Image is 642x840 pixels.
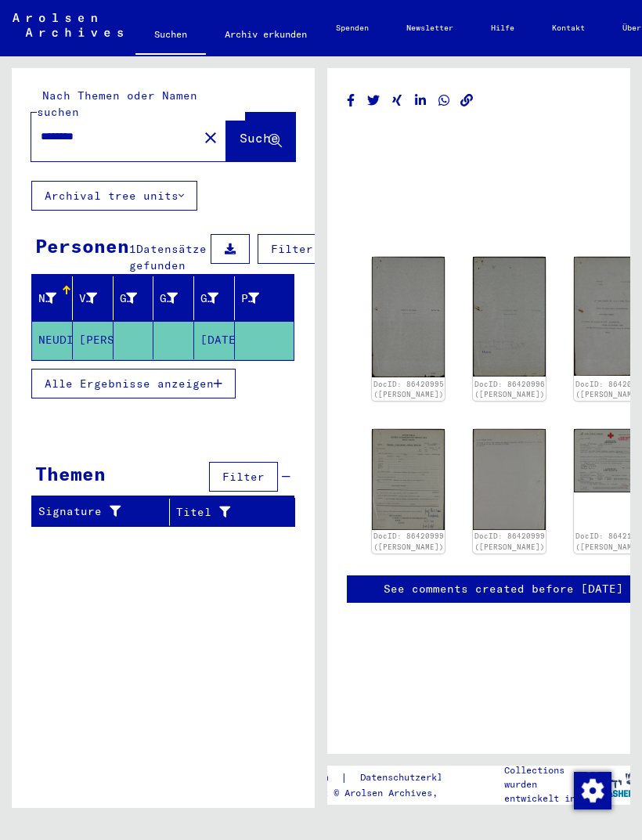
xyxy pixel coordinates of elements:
span: Suche [240,130,279,146]
p: wurden entwickelt in Partnerschaft mit [504,777,593,834]
div: Nachname [38,290,56,307]
img: Zustimmung ändern [574,772,611,809]
div: Geburtsdatum [200,286,238,311]
div: Titel [176,499,280,525]
div: Themen [35,460,106,488]
img: 001.jpg [473,257,546,377]
mat-header-cell: Geburtsname [114,276,154,320]
span: Filter [222,470,265,484]
div: Geburtsname [120,290,138,307]
div: Prisoner # [241,286,279,311]
a: See comments created before [DATE] [384,581,623,597]
img: 001.jpg [372,257,445,377]
div: Zustimmung ändern [573,771,611,809]
img: yv_logo.png [582,765,641,804]
button: Archival tree units [31,181,197,211]
button: Share on Twitter [366,91,382,110]
mat-cell: [PERSON_NAME] [73,321,114,359]
button: Share on LinkedIn [413,91,429,110]
a: DocID: 86420999 ([PERSON_NAME]) [474,532,545,551]
span: Datensätze gefunden [129,242,207,272]
a: DocID: 86420995 ([PERSON_NAME]) [373,380,444,399]
button: Share on Xing [389,91,406,110]
div: Signature [38,499,173,525]
button: Filter [258,234,326,264]
a: Hilfe [472,9,533,47]
a: Kontakt [533,9,604,47]
div: Nachname [38,286,76,311]
mat-label: Nach Themen oder Namen suchen [37,88,197,119]
button: Clear [195,121,226,153]
span: 1 [129,242,136,256]
button: Filter [209,462,278,492]
mat-header-cell: Vorname [73,276,114,320]
mat-header-cell: Prisoner # [235,276,294,320]
div: Geburtsdatum [200,290,218,307]
span: Alle Ergebnisse anzeigen [45,377,214,391]
div: Personen [35,232,129,260]
div: Signature [38,503,157,520]
div: Geburtsname [120,286,157,311]
img: Arolsen_neg.svg [13,13,123,37]
mat-cell: NEUDING [32,321,73,359]
div: Prisoner # [241,290,259,307]
a: DocID: 86420999 ([PERSON_NAME]) [373,532,444,551]
img: 002.jpg [473,429,546,529]
mat-header-cell: Nachname [32,276,73,320]
mat-cell: [DATE] [194,321,235,359]
a: Suchen [135,16,206,56]
div: Vorname [79,286,117,311]
mat-icon: close [201,128,220,147]
button: Alle Ergebnisse anzeigen [31,369,236,398]
a: DocID: 86420996 ([PERSON_NAME]) [474,380,545,399]
button: Copy link [459,91,475,110]
button: Suche [226,113,295,161]
a: Newsletter [388,9,472,47]
a: Spenden [317,9,388,47]
img: 001.jpg [372,429,445,529]
span: Filter [271,242,313,256]
div: | [279,770,489,786]
mat-header-cell: Geburtsdatum [194,276,235,320]
a: Datenschutzerklärung [348,770,489,786]
a: Archiv erkunden [206,16,326,53]
mat-header-cell: Geburt‏ [153,276,194,320]
p: Copyright © Arolsen Archives, 2021 [279,786,489,800]
div: Geburt‏ [160,290,178,307]
div: Titel [176,504,264,521]
button: Share on Facebook [343,91,359,110]
button: Share on WhatsApp [436,91,453,110]
div: Vorname [79,290,97,307]
div: Geburt‏ [160,286,197,311]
